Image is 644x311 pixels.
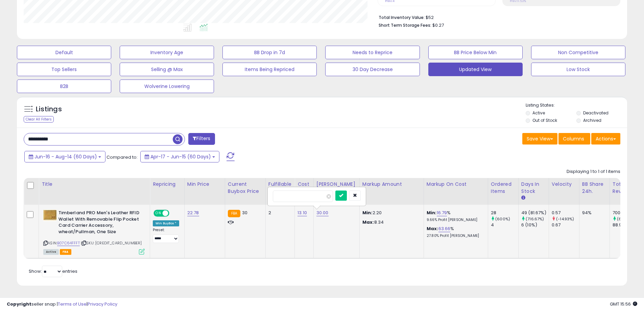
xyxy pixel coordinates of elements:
div: ASIN: [43,210,145,254]
span: All listings currently available for purchase on Amazon [43,249,59,255]
div: Clear All Filters [24,116,54,123]
div: 94% [582,210,604,216]
a: 30.00 [316,209,329,216]
button: Items Being Repriced [222,63,317,76]
span: ON [154,210,163,216]
div: Min Price [187,181,222,188]
div: Markup Amount [362,181,421,188]
div: Ordered Items [491,181,516,195]
button: Actions [591,133,620,145]
button: Wolverine Lowering [120,80,214,93]
div: BB Share 24h. [582,181,607,195]
div: Preset: [153,228,179,243]
span: Apr-17 - Jun-15 (60 Days) [150,153,211,160]
p: 8.34 [362,219,419,225]
small: FBA [228,210,240,217]
button: Apr-17 - Jun-15 (60 Days) [140,151,219,162]
div: Cost [297,181,311,188]
label: Out of Stock [532,117,557,123]
li: $52 [379,13,615,21]
small: (-14.93%) [556,216,574,222]
b: Min: [427,209,437,216]
div: Total Rev. [613,181,637,195]
b: Max: [427,225,438,232]
label: Deactivated [583,110,609,116]
button: Inventory Age [120,46,214,59]
a: Privacy Policy [88,301,117,307]
div: Fulfillable Quantity [268,181,292,195]
a: 22.78 [187,209,199,216]
p: 2.20 [362,210,419,216]
b: Total Inventory Value: [379,15,425,20]
button: BB Drop in 7d [222,46,317,59]
div: 4 [491,222,518,228]
label: Active [532,110,545,116]
span: 30 [242,209,247,216]
strong: Min: [362,209,373,216]
div: Current Buybox Price [228,181,263,195]
a: 16.79 [437,209,447,216]
button: Low Stock [531,63,625,76]
p: 27.80% Profit [PERSON_NAME] [427,234,483,238]
div: 28 [491,210,518,216]
div: 88.96 [613,222,640,228]
button: B2B [17,80,111,93]
button: 30 Day Decrease [325,63,420,76]
span: Show: entries [29,268,77,274]
button: Columns [558,133,590,145]
button: Filters [188,133,215,145]
button: BB Price Below Min [428,46,523,59]
a: Terms of Use [58,301,87,307]
span: Compared to: [106,154,138,160]
span: FBA [60,249,71,255]
a: B07C64FFFT [57,240,80,246]
button: Save View [522,133,557,145]
div: Velocity [552,181,576,188]
button: Non Competitive [531,46,625,59]
button: Top Sellers [17,63,111,76]
span: $0.27 [432,22,444,28]
p: Listing States: [526,102,627,109]
div: seller snap | | [7,301,117,308]
a: 63.66 [438,225,451,232]
div: 2 [268,210,289,216]
div: Title [42,181,147,188]
div: % [427,210,483,222]
small: (600%) [495,216,510,222]
div: Days In Stock [521,181,546,195]
h5: Listings [36,105,62,114]
div: Markup on Cost [427,181,485,188]
p: 9.66% Profit [PERSON_NAME] [427,218,483,222]
label: Archived [583,117,601,123]
button: Selling @ Max [120,63,214,76]
b: Timberland PRO Men's Leather RFID Wallet With Removable Flip Pocket Card Carrier Accessory, wheat... [58,210,141,237]
span: Jun-16 - Aug-14 (60 Days) [34,153,97,160]
th: The percentage added to the cost of goods (COGS) that forms the calculator for Min & Max prices. [424,178,488,205]
span: 2025-08-15 15:56 GMT [610,301,637,307]
button: Updated View [428,63,523,76]
small: (687.85%) [617,216,636,222]
div: 49 (81.67%) [521,210,549,216]
div: Repricing [153,181,182,188]
button: Default [17,46,111,59]
div: Win BuyBox * [153,220,179,226]
div: Displaying 1 to 1 of 1 items [567,169,620,175]
span: Columns [563,135,584,142]
small: (716.67%) [526,216,544,222]
img: 51iCSmugf0L._SL40_.jpg [43,210,57,221]
span: OFF [168,210,179,216]
strong: Max: [362,219,374,225]
small: Days In Stock. [521,195,525,201]
div: 0.67 [552,222,579,228]
div: 0.57 [552,210,579,216]
div: % [427,226,483,238]
a: 13.10 [297,209,307,216]
span: | SKU: [CREDIT_CARD_NUMBER] [81,240,142,246]
button: Needs to Reprice [325,46,420,59]
button: Jun-16 - Aug-14 (60 Days) [24,151,105,162]
b: Short Term Storage Fees: [379,22,431,28]
div: [PERSON_NAME] [316,181,357,188]
div: 6 (10%) [521,222,549,228]
div: 700.87 [613,210,640,216]
strong: Copyright [7,301,31,307]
